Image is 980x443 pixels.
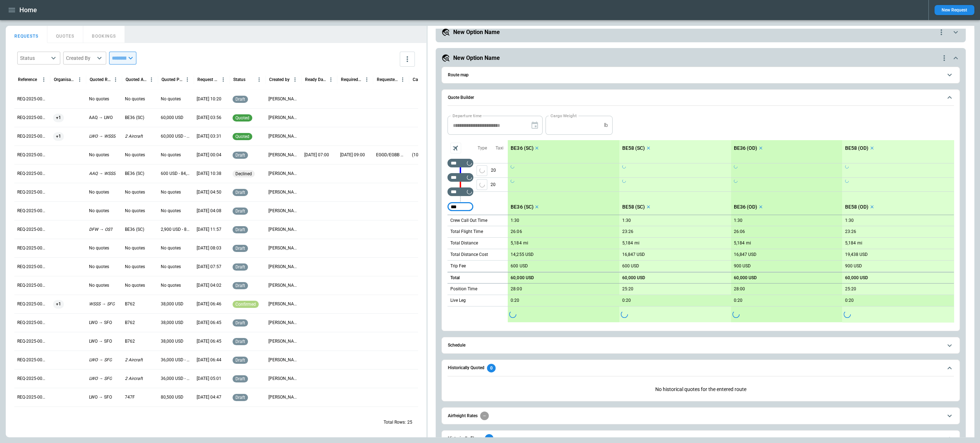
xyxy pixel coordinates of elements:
[54,77,75,82] div: Organisation
[622,275,645,281] p: 60,000 USD
[491,178,508,191] p: 20
[197,77,219,82] div: Request Created At (UTC-05:00)
[125,245,145,251] p: No quotes
[450,276,460,280] h6: Total
[234,115,251,120] span: quoted
[17,227,47,233] p: REQ-2025-000018
[234,395,247,400] span: draft
[66,54,95,62] div: Created By
[622,286,633,292] p: 25:20
[447,436,482,441] h6: Historically Flown
[125,264,145,270] p: No quotes
[254,75,264,84] button: Status column menu
[845,286,856,292] p: 25:20
[197,301,221,307] p: 06/11/2025 06:46
[234,153,247,158] span: draft
[89,96,109,102] p: No quotes
[447,408,953,424] button: Airfreight Rates
[234,209,247,214] span: draft
[161,189,181,195] p: No quotes
[197,133,221,139] p: 08/08/2025 03:31
[197,282,221,289] p: 06/13/2025 04:02
[937,28,946,37] div: quote-option-actions
[857,240,862,246] p: mi
[197,115,221,121] p: 08/08/2025 03:56
[161,171,191,177] p: 600 USD - 84,500 USD
[125,320,135,326] p: B762
[383,419,405,425] p: Total Rows:
[604,122,608,128] p: lb
[47,26,83,43] button: QUOTES
[89,264,109,270] p: No quotes
[447,173,473,182] div: Too short
[550,113,577,119] label: Cargo Weight
[197,394,221,400] p: 06/11/2025 04:47
[268,320,299,326] p: Aliona Newkkk Luti
[161,394,183,400] p: 80,500 USD
[491,163,508,177] p: 20
[450,297,466,304] p: Live Leg
[234,190,247,195] span: draft
[125,376,143,382] p: 2 Aircraft
[450,229,483,235] p: Total Flight Time
[161,357,191,363] p: 36,000 USD - 36,300 USD
[89,301,115,307] p: WSSS → SFO
[304,152,329,158] p: 10/27/2025 07:00
[125,96,145,102] p: No quotes
[447,366,484,370] h6: Historically Quoted
[412,152,442,158] p: (1000.9 lbs - 2 m³) Perishables
[413,77,434,82] div: Cargo Summary
[161,301,183,307] p: 38,000 USD
[268,357,299,363] p: Aliona Newkkk Luti
[268,264,299,270] p: Aliona Newkkk Luti
[161,245,181,251] p: No quotes
[511,252,533,257] p: 14,255 USD
[477,165,487,176] button: left aligned
[734,263,751,269] p: 900 USD
[511,229,522,234] p: 26:06
[450,143,461,153] span: Aircraft selection
[362,75,371,84] button: Required Date & Time (UTC-05:00) column menu
[126,77,147,82] div: Quoted Aircraft
[161,133,191,139] p: 60,000 USD - 101,600 USD
[622,218,631,223] p: 1:30
[17,357,47,363] p: REQ-2025-000011
[441,28,960,37] button: New Option Namequote-option-actions
[219,75,228,84] button: Request Created At (UTC-05:00) column menu
[477,165,487,176] span: Type of sector
[125,171,144,177] p: BE36 (SC)
[125,115,144,121] p: BE36 (SC)
[197,245,221,251] p: 06/23/2025 08:03
[234,339,247,344] span: draft
[450,218,487,224] p: Crew Call Out Time
[125,338,135,344] p: B762
[477,145,487,151] p: Type
[734,218,742,223] p: 1:30
[125,152,145,158] p: No quotes
[376,152,406,158] p: EGGD/EGBB → VTBS
[234,265,247,270] span: draft
[234,320,247,325] span: draft
[734,298,742,303] p: 0:20
[340,152,365,158] p: 10/28/2025 09:00
[622,240,633,246] p: 5,184
[89,152,109,158] p: No quotes
[447,67,953,83] button: Route map
[125,208,145,214] p: No quotes
[89,208,109,214] p: No quotes
[734,229,745,234] p: 26:06
[845,218,854,223] p: 1:30
[477,179,487,190] button: left aligned
[845,298,854,303] p: 0:20
[161,208,181,214] p: No quotes
[268,152,299,158] p: Aliona Newkkk Luti
[125,301,135,307] p: B762
[89,376,112,382] p: LWO → SFO
[234,302,257,307] span: confirmed
[377,77,398,82] div: Requested Route
[17,133,47,139] p: REQ-2025-000023
[477,179,487,190] span: Type of sector
[734,145,757,151] p: BE36 (OD)
[53,109,64,127] span: +1
[39,75,48,84] button: Reference column menu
